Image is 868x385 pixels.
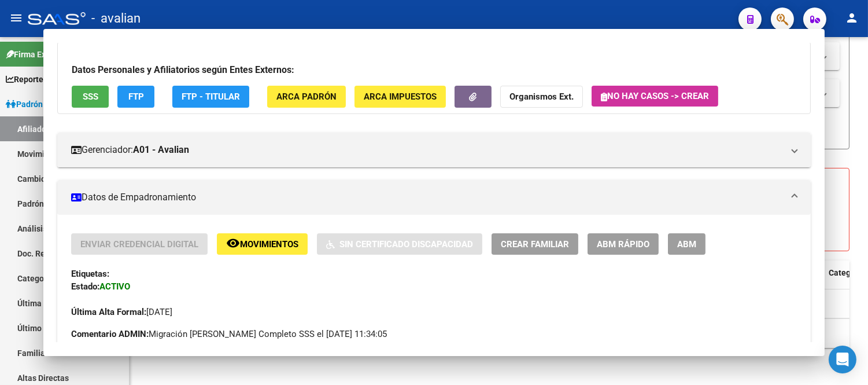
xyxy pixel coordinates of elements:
h3: Datos Personales y Afiliatorios según Entes Externos: [72,63,796,77]
span: Firma Express [6,48,66,61]
strong: Comentario ADMIN: [71,329,149,339]
strong: Última Alta Formal: [71,307,146,317]
button: SSS [72,86,109,107]
mat-icon: person [845,11,859,25]
strong: Estado: [71,281,99,292]
span: - avalian [91,6,141,31]
button: Sin Certificado Discapacidad [317,233,482,255]
button: ARCA Padrón [267,86,346,107]
button: Movimientos [217,233,308,255]
button: No hay casos -> Crear [592,86,718,107]
span: ARCA Impuestos [364,92,437,102]
mat-expansion-panel-header: Gerenciador:A01 - Avalian [57,133,811,167]
span: SSS [83,92,98,102]
span: Sin Certificado Discapacidad [339,239,473,250]
strong: ACTIVO [99,281,130,292]
span: FTP - Titular [182,92,240,102]
span: Categoria [829,268,865,277]
span: Enviar Credencial Digital [80,239,198,250]
span: Padrón [6,98,43,111]
button: Crear Familiar [492,233,578,255]
span: ABM [677,239,696,250]
button: Organismos Ext. [500,86,583,107]
span: [DATE] [71,307,172,317]
mat-panel-title: Datos de Empadronamiento [71,190,783,204]
span: ABM Rápido [597,239,649,250]
button: ABM Rápido [588,233,659,255]
button: ARCA Impuestos [354,86,446,107]
strong: Organismos Ext. [509,92,574,102]
mat-icon: remove_red_eye [226,236,240,250]
mat-icon: menu [9,11,23,25]
span: FTP [128,92,144,102]
button: FTP - Titular [172,86,249,107]
span: Migración [PERSON_NAME] Completo SSS el [DATE] 11:34:05 [71,328,387,340]
span: ARCA Padrón [276,92,337,102]
button: ABM [668,233,706,255]
strong: A01 - Avalian [133,143,189,157]
mat-panel-title: Gerenciador: [71,143,783,157]
mat-expansion-panel-header: Datos de Empadronamiento [57,180,811,215]
span: Reportes [6,73,47,86]
span: Movimientos [240,239,298,250]
span: No hay casos -> Crear [601,91,709,101]
button: Enviar Credencial Digital [71,233,208,255]
div: Open Intercom Messenger [829,346,856,373]
strong: Etiquetas: [71,269,109,279]
button: FTP [117,86,154,107]
span: Crear Familiar [501,239,569,250]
